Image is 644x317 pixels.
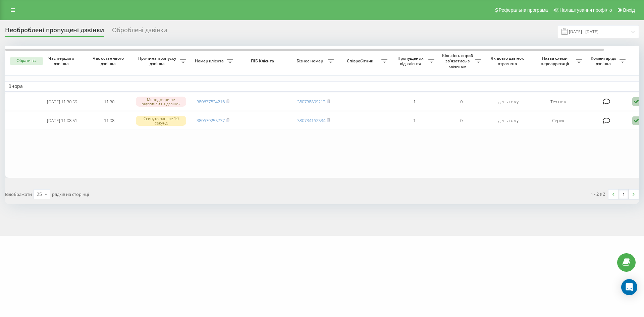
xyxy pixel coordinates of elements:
[535,56,576,66] span: Назва схеми переадресації
[438,112,485,129] td: 0
[37,191,42,198] div: 25
[485,112,532,129] td: день тому
[485,93,532,111] td: день тому
[91,56,127,66] span: Час останнього дзвінка
[39,93,86,111] td: [DATE] 11:30:59
[391,112,438,129] td: 1
[532,112,585,129] td: Сервіс
[136,97,186,107] div: Менеджери не відповіли на дзвінок
[193,58,227,64] span: Номер клієнта
[293,58,328,64] span: Бізнес номер
[490,56,526,66] span: Як довго дзвінок втрачено
[297,117,325,123] a: 380734162334
[136,116,186,126] div: Скинуто раніше 10 секунд
[197,117,225,123] a: 380679255737
[112,27,167,37] div: Оброблені дзвінки
[197,99,225,105] a: 380677824216
[136,56,180,66] span: Причина пропуску дзвінка
[621,279,637,295] div: Open Intercom Messenger
[86,93,132,111] td: 11:30
[394,56,428,66] span: Пропущених від клієнта
[340,58,381,64] span: Співробітник
[532,93,585,111] td: Тех пом
[591,191,605,197] div: 1 - 2 з 2
[5,191,32,197] span: Відображати
[5,27,104,37] div: Необроблені пропущені дзвінки
[441,53,475,69] span: Кількість спроб зв'язатись з клієнтом
[438,93,485,111] td: 0
[391,93,438,111] td: 1
[619,190,629,199] a: 1
[39,112,86,129] td: [DATE] 11:08:51
[499,7,548,13] span: Реферальна програма
[589,56,620,66] span: Коментар до дзвінка
[242,58,284,64] span: ПІБ Клієнта
[10,57,43,65] button: Обрати всі
[86,112,132,129] td: 11:08
[52,191,89,197] span: рядків на сторінці
[559,7,612,13] span: Налаштування профілю
[623,7,635,13] span: Вихід
[297,99,325,105] a: 380738899213
[44,56,80,66] span: Час першого дзвінка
